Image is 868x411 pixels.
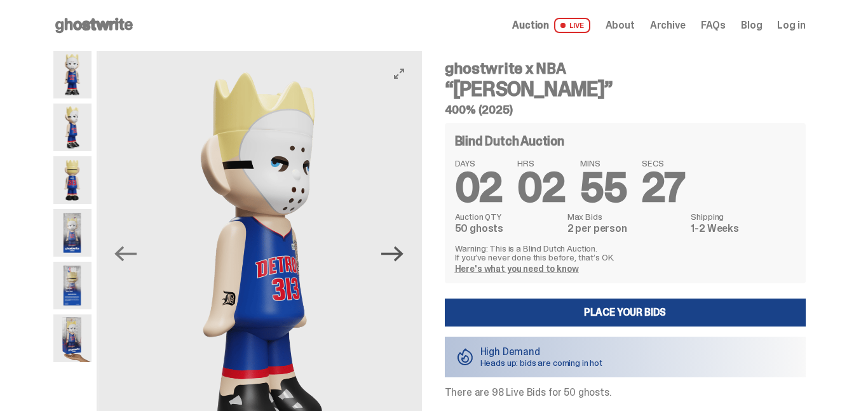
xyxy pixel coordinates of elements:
[554,18,590,33] span: LIVE
[455,135,564,147] h4: Blind Dutch Auction
[379,240,407,268] button: Next
[391,66,407,81] button: View full-screen
[445,387,806,398] p: There are 98 Live Bids for 50 ghosts.
[53,156,92,204] img: Copy%20of%20Eminem_NBA_400_6.png
[642,161,685,214] span: 27
[691,224,795,234] dd: 1-2 Weeks
[455,159,503,168] span: DAYS
[53,209,92,257] img: Eminem_NBA_400_12.png
[517,159,565,168] span: HRS
[701,20,726,30] a: FAQs
[606,20,635,30] a: About
[642,159,685,168] span: SECS
[580,159,627,168] span: MINS
[445,61,806,76] h4: ghostwrite x NBA
[445,79,806,99] h3: “[PERSON_NAME]”
[455,244,796,262] p: Warning: This is a Blind Dutch Auction. If you’ve never done this before, that’s OK.
[517,161,565,214] span: 02
[53,104,92,151] img: Copy%20of%20Eminem_NBA_400_3.png
[445,299,806,327] a: Place your Bids
[567,224,684,234] dd: 2 per person
[777,20,805,30] a: Log in
[455,224,560,234] dd: 50 ghosts
[512,18,590,33] a: Auction LIVE
[650,20,686,30] a: Archive
[53,314,92,362] img: eminem%20scale.png
[691,212,795,221] dt: Shipping
[455,263,579,274] a: Here's what you need to know
[567,212,684,221] dt: Max Bids
[455,212,560,221] dt: Auction QTY
[53,262,92,309] img: Eminem_NBA_400_13.png
[455,161,503,214] span: 02
[480,358,603,367] p: Heads up: bids are coming in hot
[480,347,603,357] p: High Demand
[580,161,627,214] span: 55
[741,20,762,30] a: Blog
[445,104,806,116] h5: 400% (2025)
[112,240,140,268] button: Previous
[512,20,549,30] span: Auction
[53,51,92,98] img: Copy%20of%20Eminem_NBA_400_1.png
